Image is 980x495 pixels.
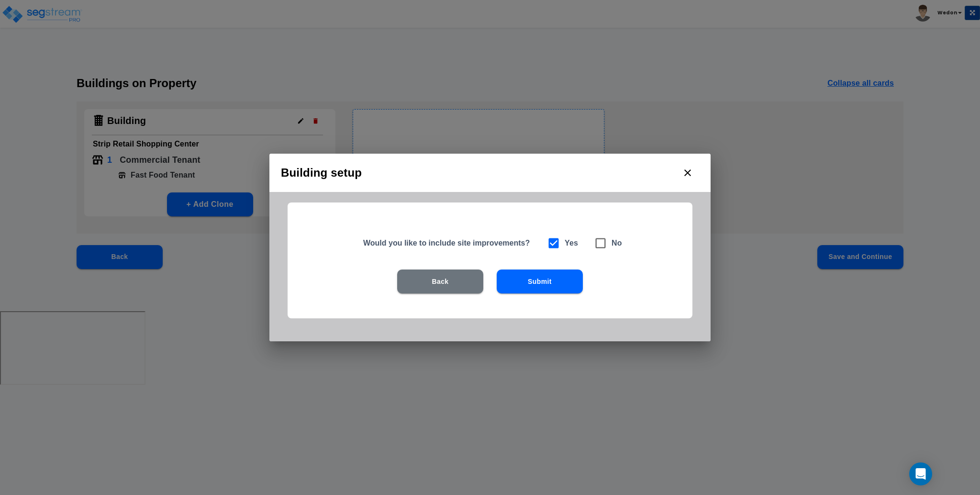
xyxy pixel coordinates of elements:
[612,236,622,250] h6: No
[565,236,578,250] h6: Yes
[676,161,699,184] button: close
[269,154,711,192] h2: Building setup
[363,238,535,248] h5: Would you like to include site improvements?
[497,270,583,293] button: Submit
[909,462,932,485] div: Open Intercom Messenger
[397,270,483,293] button: Back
